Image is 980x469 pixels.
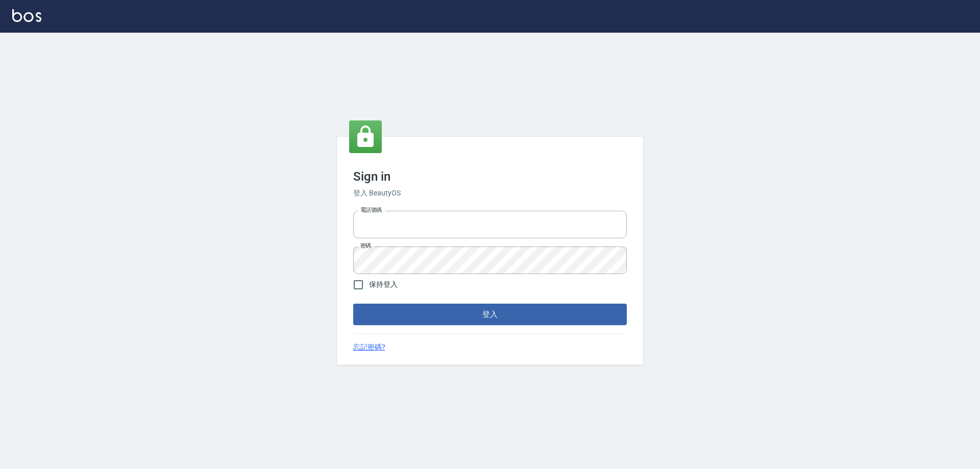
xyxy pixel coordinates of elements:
[360,206,382,214] label: 電話號碼
[353,342,385,353] a: 忘記密碼?
[360,242,371,250] label: 密碼
[369,279,398,290] span: 保持登入
[353,188,627,199] h6: 登入 BeautyOS
[12,9,41,22] img: Logo
[353,304,627,325] button: 登入
[353,169,627,184] h3: Sign in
